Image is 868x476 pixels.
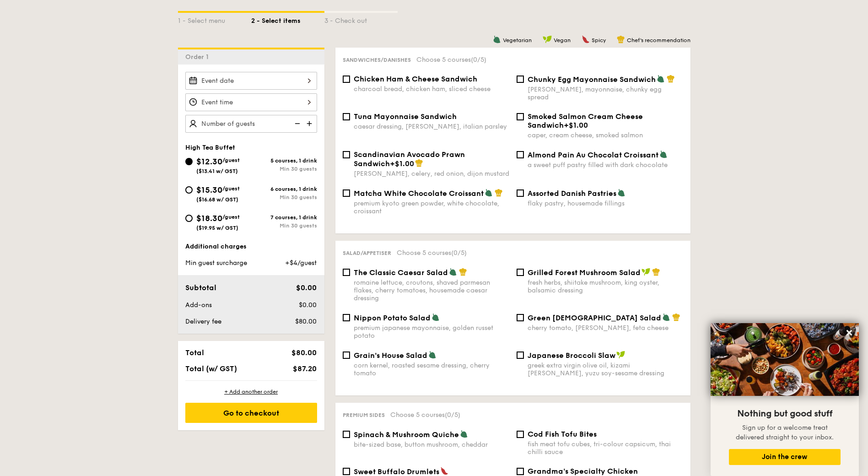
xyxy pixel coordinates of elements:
[528,151,658,159] span: Almond Pain Au Chocolat Croissant
[431,313,440,321] img: icon-vegetarian.fe4039eb.svg
[659,150,668,158] img: icon-vegetarian.fe4039eb.svg
[592,37,606,43] span: Spicy
[285,259,317,267] span: +$4/guest
[185,348,204,357] span: Total
[517,76,524,83] input: Chunky Egg Mayonnaise Sandwich[PERSON_NAME], mayonnaise, chunky egg spread
[293,364,317,373] span: $87.20
[196,185,222,195] span: $15.30
[564,121,588,130] span: +$1.00
[222,157,240,163] span: /guest
[251,186,317,192] div: 6 courses, 1 drink
[354,170,509,178] div: [PERSON_NAME], celery, red onion, dijon mustard
[343,151,350,158] input: Scandinavian Avocado Prawn Sandwich+$1.00[PERSON_NAME], celery, red onion, dijon mustard
[445,411,460,419] span: (0/5)
[416,56,486,64] span: Choose 5 courses
[354,112,457,121] span: Tuna Mayonnaise Sandwich
[428,351,437,359] img: icon-vegetarian.fe4039eb.svg
[196,196,238,203] span: ($16.68 w/ GST)
[251,214,317,221] div: 7 courses, 1 drink
[354,85,509,93] div: charcoal bread, chicken ham, sliced cheese
[251,194,317,200] div: Min 30 guests
[397,249,467,257] span: Choose 5 courses
[196,225,238,231] span: ($19.95 w/ GST)
[354,351,427,360] span: Grain's House Salad
[354,123,509,130] div: caesar dressing, [PERSON_NAME], italian parsley
[459,268,467,276] img: icon-chef-hat.a58ddaea.svg
[185,53,212,61] span: Order 1
[291,348,317,357] span: $80.00
[517,352,524,359] input: Japanese Broccoli Slawgreek extra virgin olive oil, kizami [PERSON_NAME], yuzu soy-sesame dressing
[440,467,448,475] img: icon-spicy.37a8142b.svg
[495,189,503,197] img: icon-chef-hat.a58ddaea.svg
[390,159,414,168] span: +$1.00
[617,189,625,197] img: icon-vegetarian.fe4039eb.svg
[517,314,524,321] input: Green [DEMOGRAPHIC_DATA] Saladcherry tomato, [PERSON_NAME], feta cheese
[343,269,350,276] input: The Classic Caesar Saladromaine lettuce, croutons, shaved parmesan flakes, cherry tomatoes, house...
[736,424,834,441] span: Sign up for a welcome treat delivered straight to your inbox.
[729,449,841,465] button: Join the crew
[528,112,643,130] span: Smoked Salmon Cream Cheese Sandwich
[354,150,465,168] span: Scandinavian Avocado Prawn Sandwich
[354,75,477,83] span: Chicken Ham & Cheese Sandwich
[343,468,350,475] input: Sweet Buffalo Drumletsslow baked chicken drumlet, sweet and spicy sauce
[517,269,524,276] input: Grilled Forest Mushroom Saladfresh herbs, shiitake mushroom, king oyster, balsamic dressing
[517,113,524,120] input: Smoked Salmon Cream Cheese Sandwich+$1.00caper, cream cheese, smoked salmon
[251,166,317,172] div: Min 30 guests
[354,189,484,198] span: Matcha White Chocolate Croissant
[528,86,683,101] div: [PERSON_NAME], mayonnaise, chunky egg spread
[343,431,350,438] input: Spinach & Mushroom Quichebite-sized base, button mushroom, cheddar
[528,189,616,198] span: Assorted Danish Pastries
[185,301,212,309] span: Add-ons
[657,75,665,83] img: icon-vegetarian.fe4039eb.svg
[185,318,221,325] span: Delivery fee
[290,115,303,132] img: icon-reduce.1d2dbef1.svg
[185,388,317,395] div: + Add another order
[517,189,524,197] input: Assorted Danish Pastriesflaky pastry, housemade fillings
[185,283,216,292] span: Subtotal
[460,430,468,438] img: icon-vegetarian.fe4039eb.svg
[185,259,247,267] span: Min guest surcharge
[185,215,193,222] input: $18.30/guest($19.95 w/ GST)7 courses, 1 drinkMin 30 guests
[711,323,859,396] img: DSC07876-Edit02-Large.jpeg
[842,325,857,340] button: Close
[354,279,509,302] div: romaine lettuce, croutons, shaved parmesan flakes, cherry tomatoes, housemade caesar dressing
[354,314,431,322] span: Nippon Potato Salad
[528,131,683,139] div: caper, cream cheese, smoked salmon
[343,314,350,321] input: Nippon Potato Saladpremium japanese mayonnaise, golden russet potato
[251,222,317,229] div: Min 30 guests
[343,250,391,256] span: Salad/Appetiser
[415,159,423,167] img: icon-chef-hat.a58ddaea.svg
[185,115,317,133] input: Number of guests
[672,313,680,321] img: icon-chef-hat.a58ddaea.svg
[295,318,317,325] span: $80.00
[652,268,660,276] img: icon-chef-hat.a58ddaea.svg
[528,314,661,322] span: Green [DEMOGRAPHIC_DATA] Salad
[517,468,524,475] input: Grandma's Specialty Chicken Meatballs+$1.00cauliflower, mushroom pink sauce
[354,268,448,277] span: The Classic Caesar Salad
[354,200,509,215] div: premium kyoto green powder, white chocolate, croissant
[528,430,597,438] span: Cod Fish Tofu Bites
[343,113,350,120] input: Tuna Mayonnaise Sandwichcaesar dressing, [PERSON_NAME], italian parsley
[582,35,590,43] img: icon-spicy.37a8142b.svg
[554,37,571,43] span: Vegan
[296,283,317,292] span: $0.00
[528,324,683,332] div: cherry tomato, [PERSON_NAME], feta cheese
[503,37,532,43] span: Vegetarian
[528,362,683,377] div: greek extra virgin olive oil, kizami [PERSON_NAME], yuzu soy-sesame dressing
[324,13,398,26] div: 3 - Check out
[528,279,683,294] div: fresh herbs, shiitake mushroom, king oyster, balsamic dressing
[343,352,350,359] input: Grain's House Saladcorn kernel, roasted sesame dressing, cherry tomato
[449,268,457,276] img: icon-vegetarian.fe4039eb.svg
[196,168,238,174] span: ($13.41 w/ GST)
[343,412,385,418] span: Premium sides
[185,144,235,151] span: High Tea Buffet
[251,157,317,164] div: 5 courses, 1 drink
[222,214,240,220] span: /guest
[528,268,641,277] span: Grilled Forest Mushroom Salad
[343,189,350,197] input: Matcha White Chocolate Croissantpremium kyoto green powder, white chocolate, croissant
[222,185,240,192] span: /guest
[354,441,509,449] div: bite-sized base, button mushroom, cheddar
[667,75,675,83] img: icon-chef-hat.a58ddaea.svg
[185,93,317,111] input: Event time
[185,72,317,90] input: Event date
